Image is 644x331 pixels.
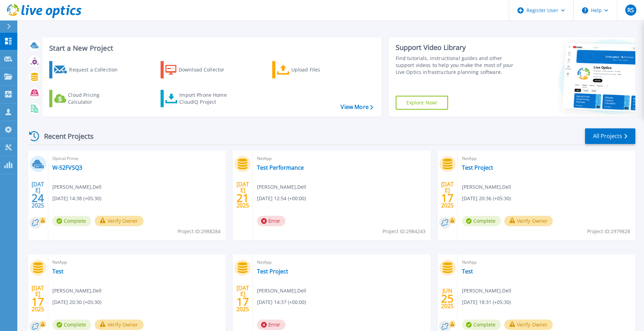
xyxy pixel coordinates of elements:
div: Request a Collection [69,63,124,77]
span: 21 [237,195,249,201]
span: [PERSON_NAME] , Dell [257,287,306,295]
span: Error [257,320,285,330]
a: View More [341,104,373,110]
div: Import Phone Home CloudIQ Project [179,92,233,105]
span: [DATE] 20:36 (+05:30) [462,195,511,202]
div: [DATE] 2025 [236,182,249,207]
span: NetApp [257,258,426,266]
span: [DATE] 14:38 (+05:30) [52,195,101,202]
span: [DATE] 12:54 (+00:00) [257,195,306,202]
span: 25 [441,296,454,302]
span: Project ID: 2984243 [383,228,426,235]
a: Test Project [257,268,288,275]
a: Cloud Pricing Calculator [49,90,127,107]
span: [PERSON_NAME] , Dell [52,287,102,295]
span: Complete [52,216,91,226]
button: Verify Owner [504,216,553,226]
a: Test Project [462,164,493,171]
span: Complete [462,320,501,330]
a: Test [462,268,473,275]
div: Find tutorials, instructional guides and other support videos to help you make the most of your L... [396,55,521,76]
span: NetApp [257,155,426,162]
span: NetApp [462,258,631,266]
span: NetApp [52,258,222,266]
div: JUN 2025 [441,286,454,311]
a: Explore Now! [396,96,448,110]
div: Support Video Library [396,43,521,52]
span: Complete [462,216,501,226]
div: [DATE] 2025 [441,182,454,207]
div: Download Collector [179,63,234,77]
a: Test [52,268,63,275]
a: Upload Files [272,61,350,78]
button: Verify Owner [95,216,144,226]
span: Optical Prime [52,155,222,162]
span: 17 [237,299,249,305]
span: Error [257,216,285,226]
span: 17 [32,299,44,305]
a: Download Collector [161,61,238,78]
span: Project ID: 2988284 [178,228,221,235]
a: Request a Collection [49,61,127,78]
span: [PERSON_NAME] , Dell [257,183,306,191]
div: Recent Projects [27,128,103,145]
span: RS [627,7,634,13]
div: [DATE] 2025 [236,286,249,311]
a: Test Performance [257,164,304,171]
span: Complete [52,320,91,330]
span: [DATE] 20:30 (+05:30) [52,298,101,306]
button: Verify Owner [504,320,553,330]
span: NetApp [462,155,631,162]
span: 17 [441,195,454,201]
a: All Projects [585,128,635,144]
span: [DATE] 14:37 (+00:00) [257,298,306,306]
span: 24 [32,195,44,201]
a: W-52FVSQ3 [52,164,82,171]
span: [PERSON_NAME] , Dell [52,183,102,191]
span: [PERSON_NAME] , Dell [462,183,511,191]
span: Project ID: 2979828 [587,228,630,235]
div: [DATE] 2025 [31,286,44,311]
span: [DATE] 18:31 (+05:30) [462,298,511,306]
div: Cloud Pricing Calculator [68,92,123,105]
div: [DATE] 2025 [31,182,44,207]
button: Verify Owner [95,320,144,330]
span: [PERSON_NAME] , Dell [462,287,511,295]
h3: Start a New Project [49,44,373,52]
div: Upload Files [291,63,347,77]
